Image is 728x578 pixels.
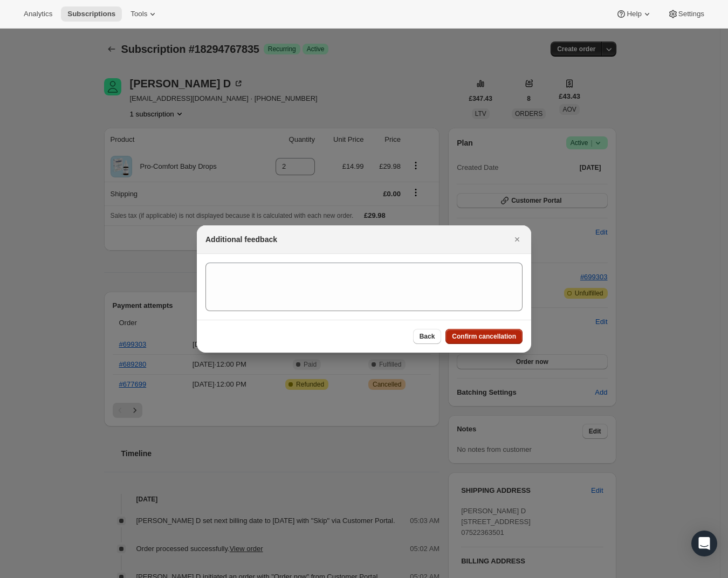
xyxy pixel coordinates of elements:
[661,6,711,22] button: Settings
[61,6,122,22] button: Subscriptions
[413,329,442,344] button: Back
[131,10,147,18] span: Tools
[205,234,277,245] h2: Additional feedback
[24,10,52,18] span: Analytics
[609,6,658,22] button: Help
[691,531,717,556] div: Open Intercom Messenger
[124,6,164,22] button: Tools
[420,332,435,341] span: Back
[678,10,704,18] span: Settings
[67,10,115,18] span: Subscriptions
[510,232,525,247] button: Close
[445,329,523,344] button: Confirm cancellation
[452,332,516,341] span: Confirm cancellation
[627,10,641,18] span: Help
[17,6,59,22] button: Analytics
